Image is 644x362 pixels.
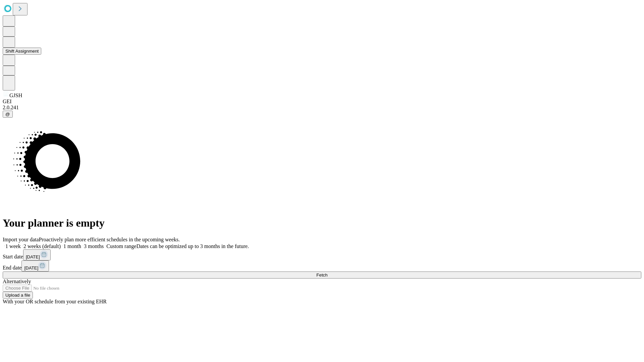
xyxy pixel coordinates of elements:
[5,243,21,249] span: 1 week
[26,254,40,259] span: [DATE]
[23,249,51,260] button: [DATE]
[3,279,31,284] span: Alternatively
[84,243,104,249] span: 3 months
[21,260,49,271] button: [DATE]
[106,243,136,249] span: Custom range
[39,237,180,242] span: Proactively plan more efficient schedules in the upcoming weeks.
[3,105,641,111] div: 2.0.241
[63,243,81,249] span: 1 month
[3,271,641,279] button: Fetch
[5,112,10,117] span: @
[3,237,39,242] span: Import your data
[3,99,641,105] div: GEI
[9,93,22,98] span: GJSH
[23,243,61,249] span: 2 weeks (default)
[3,249,641,260] div: Start date
[3,292,33,299] button: Upload a file
[3,48,41,55] button: Shift Assignment
[3,111,13,118] button: @
[3,260,641,271] div: End date
[316,273,327,278] span: Fetch
[3,299,107,304] span: With your OR schedule from your existing EHR
[3,217,641,229] h1: Your planner is empty
[24,265,38,270] span: [DATE]
[137,243,249,249] span: Dates can be optimized up to 3 months in the future.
